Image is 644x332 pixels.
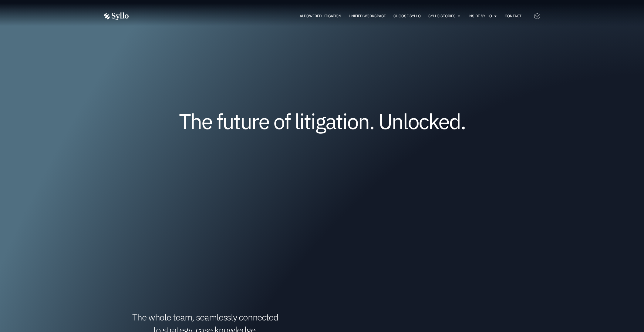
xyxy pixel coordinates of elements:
[428,13,456,19] a: Syllo Stories
[141,13,521,19] nav: Menu
[104,12,129,20] img: Vector
[349,13,386,19] a: Unified Workspace
[141,13,521,19] div: Menu Toggle
[140,111,504,131] h1: The future of litigation. Unlocked.
[393,13,421,19] a: Choose Syllo
[505,13,521,19] a: Contact
[300,13,341,19] a: AI Powered Litigation
[468,13,492,19] a: Inside Syllo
